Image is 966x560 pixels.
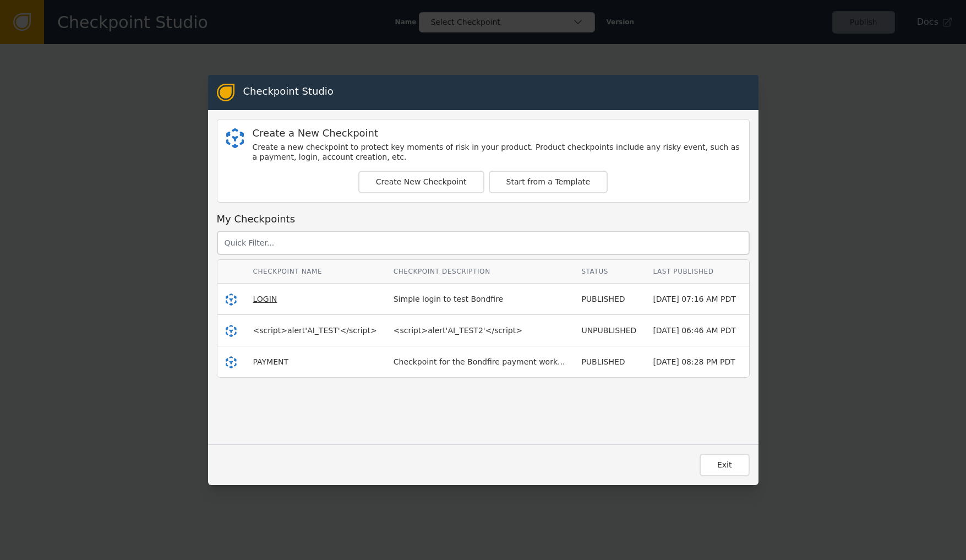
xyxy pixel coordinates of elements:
button: Create New Checkpoint [358,171,484,193]
input: Quick Filter... [217,231,750,255]
button: Exit [700,454,750,476]
div: Checkpoint Studio [243,84,334,101]
th: Checkpoint Description [385,260,574,284]
div: PUBLISHED [581,293,636,305]
div: [DATE] 08:28 PM PDT [653,356,735,368]
div: Create a New Checkpoint [253,128,740,138]
th: Actions [744,260,793,284]
th: Status [573,260,645,284]
div: Create a new checkpoint to protect key moments of risk in your product. Product checkpoints inclu... [253,143,740,162]
span: <script>alert'AI_TEST'</script> [253,326,377,335]
div: [DATE] 06:46 AM PDT [653,325,735,336]
div: Checkpoint for the Bondfire payment work... [394,356,565,368]
th: Last Published [645,260,744,284]
button: Start from a Template [489,171,608,193]
th: Checkpoint Name [245,260,385,284]
div: UNPUBLISHED [581,325,636,336]
div: My Checkpoints [217,211,750,226]
div: [DATE] 07:16 AM PDT [653,293,735,305]
div: PUBLISHED [581,356,636,368]
span: <script>alert'AI_TEST2'</script> [394,326,522,335]
span: LOGIN [253,295,277,303]
span: Simple login to test Bondfire [394,295,503,303]
span: PAYMENT [253,357,289,366]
